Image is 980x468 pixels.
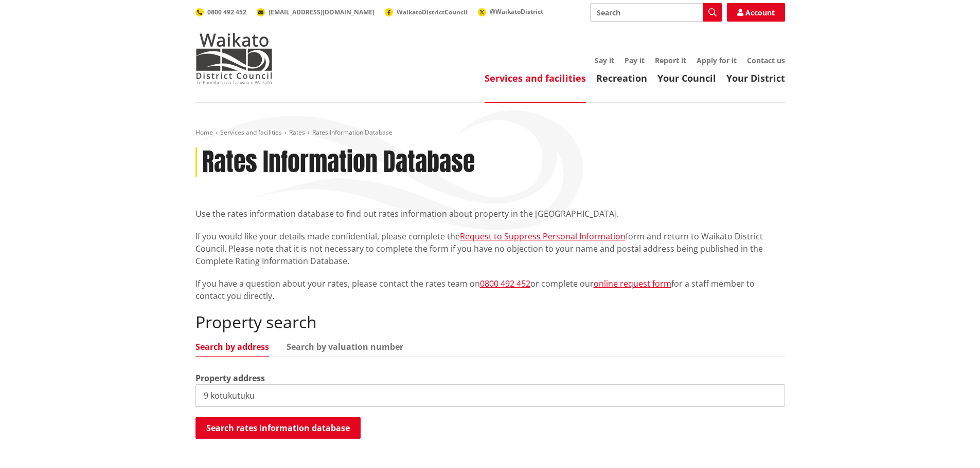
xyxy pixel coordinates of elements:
[195,417,361,439] button: Search rates information database
[385,8,468,16] a: WaikatoDistrictCouncil
[460,231,626,242] a: Request to Suppress Personal Information
[590,3,722,22] input: Search input
[195,312,785,332] h2: Property search
[490,7,543,16] span: @WaikatoDistrict
[726,72,785,84] a: Your District
[207,8,246,16] span: 0800 492 452
[657,72,716,84] a: Your Council
[747,55,785,65] a: Contact us
[269,8,375,16] span: [EMAIL_ADDRESS][DOMAIN_NAME]
[480,278,530,289] a: 0800 492 452
[195,128,785,137] nav: breadcrumb
[195,230,785,267] p: If you would like your details made confidential, please complete the form and return to Waikato ...
[195,208,785,220] p: Use the rates information database to find out rates information about property in the [GEOGRAPHI...
[596,72,647,84] a: Recreation
[195,343,269,351] a: Search by address
[195,384,785,407] input: e.g. Duke Street NGARUAWAHIA
[485,72,586,84] a: Services and facilities
[195,8,246,16] a: 0800 492 452
[195,277,785,302] p: If you have a question about your rates, please contact the rates team on or complete our for a s...
[478,7,543,16] a: @WaikatoDistrict
[195,128,213,137] a: Home
[655,55,686,65] a: Report it
[257,8,375,16] a: [EMAIL_ADDRESS][DOMAIN_NAME]
[195,372,265,384] label: Property address
[933,425,970,462] iframe: Messenger Launcher
[195,33,273,84] img: Waikato District Council - Te Kaunihera aa Takiwaa o Waikato
[727,3,785,22] a: Account
[312,128,393,137] span: Rates Information Database
[397,8,468,16] span: WaikatoDistrictCouncil
[289,128,305,137] a: Rates
[625,55,645,65] a: Pay it
[697,55,737,65] a: Apply for it
[220,128,282,137] a: Services and facilities
[287,343,403,351] a: Search by valuation number
[594,278,671,289] a: online request form
[595,55,614,65] a: Say it
[202,147,475,177] h1: Rates Information Database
